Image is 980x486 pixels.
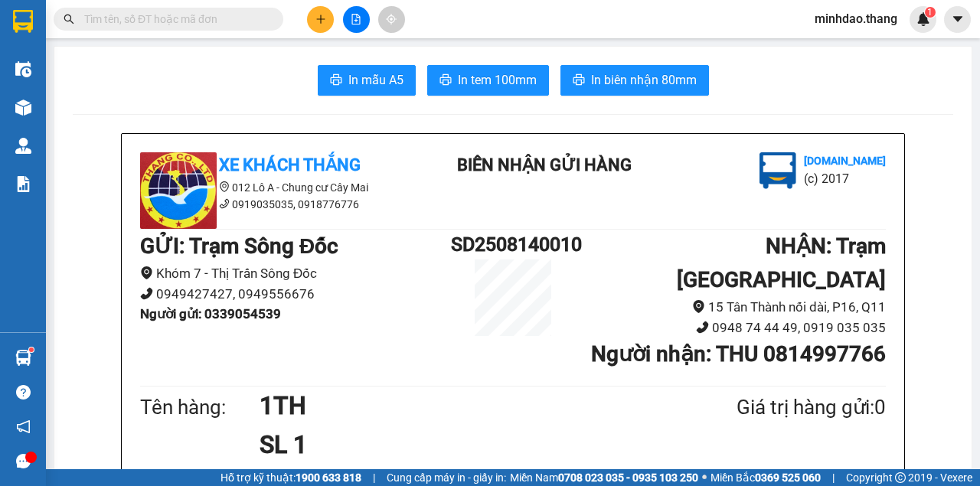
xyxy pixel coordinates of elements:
[15,350,31,366] img: warehouse-icon
[15,176,31,192] img: solution-icon
[560,65,709,96] button: printerIn biên nhận 80mm
[260,387,662,425] h1: 1TH
[315,14,326,24] span: plus
[15,138,31,154] img: warehouse-icon
[696,321,709,334] span: phone
[575,318,886,338] li: 0948 74 44 49, 0919 035 035
[220,469,361,486] span: Hỗ trợ kỹ thuật:
[15,99,31,116] img: warehouse-icon
[140,196,416,213] li: 0919035035, 0918776776
[343,6,370,33] button: file-add
[895,472,906,483] span: copyright
[64,14,74,24] span: search
[373,469,375,486] span: |
[458,70,537,90] span: In tem 100mm
[832,469,835,486] span: |
[219,155,361,175] b: Xe Khách THẮNG
[591,341,886,367] b: Người nhận : THU 0814997766
[219,198,230,209] span: phone
[802,9,910,28] span: minhdao.thang
[260,426,662,464] h1: SL 1
[451,230,575,259] h1: SD2508140010
[804,169,886,188] li: (c) 2017
[140,266,153,279] span: environment
[140,392,260,423] div: Tên hàng:
[575,297,886,318] li: 15 Tân Thành nối dài, P16, Q11
[140,233,338,259] b: GỬI : Trạm Sông Đốc
[439,73,452,88] span: printer
[15,61,31,77] img: warehouse-icon
[318,65,416,96] button: printerIn mẫu A5
[692,300,705,313] span: environment
[710,469,821,486] span: Miền Bắc
[13,10,33,33] img: logo-vxr
[951,12,965,26] span: caret-down
[702,475,707,481] span: ⚪️
[219,181,230,192] span: environment
[804,155,886,167] b: [DOMAIN_NAME]
[140,179,416,196] li: 012 Lô A - Chung cư Cây Mai
[140,152,217,229] img: logo.jpg
[348,70,403,90] span: In mẫu A5
[759,152,796,189] img: logo.jpg
[927,7,933,18] span: 1
[677,233,886,292] b: NHẬN : Trạm [GEOGRAPHIC_DATA]
[378,6,405,33] button: aim
[916,12,930,26] img: icon-new-feature
[84,11,265,28] input: Tìm tên, số ĐT hoặc mã đơn
[591,70,697,90] span: In biên nhận 80mm
[351,14,361,24] span: file-add
[457,155,632,175] b: BIÊN NHẬN GỬI HÀNG
[16,385,31,400] span: question-circle
[925,7,936,18] sup: 1
[573,73,585,88] span: printer
[427,65,549,96] button: printerIn tem 100mm
[330,73,342,88] span: printer
[307,6,334,33] button: plus
[140,306,281,321] b: Người gửi : 0339054539
[16,454,31,468] span: message
[140,287,153,300] span: phone
[140,284,451,305] li: 0949427427, 0949556676
[510,469,698,486] span: Miền Nam
[29,347,34,352] sup: 1
[944,6,971,33] button: caret-down
[662,392,886,423] div: Giá trị hàng gửi: 0
[296,471,361,484] strong: 1900 633 818
[387,469,506,486] span: Cung cấp máy in - giấy in:
[16,419,31,434] span: notification
[558,471,698,484] strong: 0708 023 035 - 0935 103 250
[386,14,397,24] span: aim
[755,471,821,484] strong: 0369 525 060
[140,263,451,284] li: Khóm 7 - Thị Trấn Sông Đốc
